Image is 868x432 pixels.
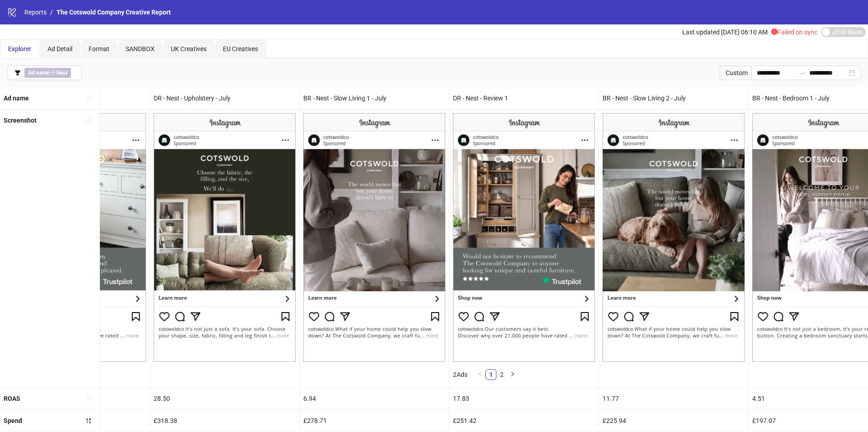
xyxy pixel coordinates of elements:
[507,369,518,380] li: Next Page
[453,371,467,378] span: 2 Ads
[85,117,92,123] span: sort-ascending
[150,87,299,109] div: DR - Nest - Upholstery - July
[453,113,595,362] img: Screenshot 6779609569094
[496,369,507,380] li: 2
[28,70,49,76] b: Ad name
[4,117,37,124] b: Screenshot
[720,66,751,80] div: Custom
[85,418,92,424] span: sort-descending
[23,7,48,17] a: Reports
[57,70,67,76] b: Nest
[449,410,599,432] div: £251.42
[771,28,778,35] span: exclamation-circle
[150,388,299,409] div: 28.50
[507,369,518,380] button: right
[303,113,445,362] img: Screenshot 6779310773894
[449,388,599,409] div: 17.83
[477,371,483,377] span: left
[126,45,155,52] span: SANDBOX
[682,28,768,36] span: Last updated [DATE] 06:10 AM
[24,68,71,78] span: ∋
[771,28,817,36] span: Failed on sync
[475,369,486,380] button: left
[4,417,22,424] b: Spend
[150,410,299,432] div: £318.38
[497,370,507,380] a: 2
[7,66,82,80] button: Ad name ∋ Nest
[154,113,296,362] img: Screenshot 6780452877694
[14,70,21,76] span: filter
[300,388,449,409] div: 6.94
[4,95,29,102] b: Ad name
[57,9,171,16] span: The Cotswold Company Creative Report
[85,395,92,402] span: sort-ascending
[486,369,496,380] li: 1
[47,45,72,52] span: Ad Detail
[475,369,486,380] li: Previous Page
[603,113,745,362] img: Screenshot 6779330050094
[449,87,599,109] div: DR - Nest - Review 1
[798,69,806,76] span: swap-right
[8,45,31,52] span: Explorer
[599,87,748,109] div: BR - Nest - Slow Living 2 - July
[798,69,806,76] span: to
[4,395,20,402] b: ROAS
[50,7,53,17] li: /
[300,87,449,109] div: BR - Nest - Slow Living 1 - July
[171,45,207,52] span: UK Creatives
[89,45,109,52] span: Format
[599,388,748,409] div: 11.77
[510,371,515,377] span: right
[85,95,92,101] span: sort-ascending
[300,410,449,432] div: £278.71
[486,370,496,380] a: 1
[223,45,258,52] span: EU Creatives
[599,410,748,432] div: £225.94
